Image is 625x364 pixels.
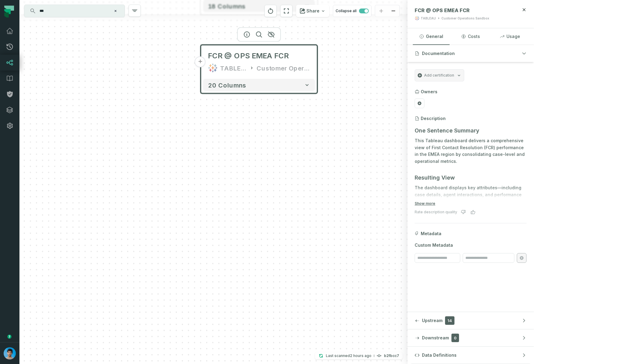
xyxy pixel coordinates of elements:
[220,63,247,73] div: TABLEAU
[415,201,435,206] button: Show more
[413,28,450,45] button: General
[492,28,528,45] button: Usage
[415,69,464,81] button: Add certification
[452,28,489,45] button: Costs
[315,352,403,359] button: Last scanned[DATE] 3:55:01 PMb2fbcc7
[415,173,527,182] h3: Resulting View
[441,16,489,21] div: Customer Operations Sandbox
[407,347,534,364] button: Data Definitions
[384,354,399,358] h4: b2fbcc7
[415,137,527,165] p: This Tableau dashboard delivers a comprehensive view of First Contact Resolution (FCR) performanc...
[333,5,371,17] button: Collapse all
[422,318,443,324] span: Upstream
[415,126,527,135] h3: One Sentence Summary
[195,57,206,67] button: +
[421,16,436,21] div: TABLEAU
[421,89,437,95] h3: Owners
[445,316,454,325] span: 14
[415,184,527,219] p: The dashboard displays key attributes—including case details, agent interactions, and performance...
[415,7,470,13] span: FCR @ OPS EMEA FCR
[415,210,457,215] div: Rate description quality
[208,81,246,89] span: 20 columns
[422,352,457,358] span: Data Definitions
[421,231,441,237] span: Metadata
[451,334,459,342] span: 0
[422,50,455,57] span: Documentation
[407,312,534,329] button: Upstream14
[7,334,12,339] div: Tooltip anchor
[407,329,534,346] button: Downstream0
[422,335,449,341] span: Downstream
[415,242,527,248] span: Custom Metadata
[112,8,119,14] button: Clear search query
[387,5,399,17] button: zoom out
[208,51,289,61] span: FCR @ OPS EMEA FCR
[350,353,371,358] relative-time: Sep 25, 2025, 3:55 PM GMT+3
[257,63,310,73] div: Customer Operations Sandbox
[326,353,371,359] p: Last scanned
[4,347,16,359] img: avatar of Omri Ildis
[296,5,329,17] button: Share
[407,45,534,62] button: Documentation
[421,115,446,122] h3: Description
[424,73,454,78] span: Add certification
